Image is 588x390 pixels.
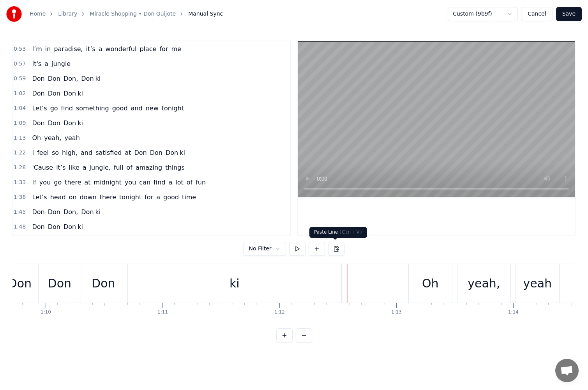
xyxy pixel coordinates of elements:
[31,104,48,113] span: Let’s
[68,163,80,172] span: like
[186,178,193,187] span: of
[14,223,26,231] span: 1:48
[80,74,94,83] span: Don
[80,148,93,157] span: and
[30,10,223,18] nav: breadcrumb
[165,148,179,157] span: Don
[47,74,61,83] span: Don
[30,10,46,18] a: Home
[188,10,223,18] span: Manual Sync
[14,179,26,186] span: 1:33
[139,44,157,53] span: place
[161,104,185,113] span: tonight
[63,207,79,216] span: Don,
[31,148,35,157] span: I
[168,178,173,187] span: a
[82,163,87,172] span: a
[77,222,84,231] span: ki
[149,148,163,157] span: Don
[60,104,74,113] span: find
[77,119,84,128] span: ki
[51,148,60,157] span: so
[145,104,159,113] span: new
[77,89,84,98] span: ki
[130,104,143,113] span: and
[422,275,439,292] div: Oh
[508,309,519,316] div: 1:14
[111,104,129,113] span: good
[31,222,45,231] span: Don
[14,45,26,53] span: 0:53
[63,74,79,83] span: Don,
[31,207,45,216] span: Don
[14,149,26,157] span: 1:22
[43,133,62,142] span: yeah,
[64,178,82,187] span: there
[14,105,26,112] span: 1:04
[170,44,182,53] span: me
[63,222,77,231] span: Don
[89,163,111,172] span: jungle,
[93,178,122,187] span: midnight
[162,193,180,202] span: good
[31,44,42,53] span: I’m
[92,275,115,292] div: Don
[95,148,122,157] span: satisfied
[31,59,42,68] span: It's
[41,309,51,316] div: 1:10
[36,148,49,157] span: feel
[153,178,166,187] span: find
[14,60,26,68] span: 0:57
[53,178,62,187] span: go
[309,227,367,238] div: Paste Line
[14,119,26,127] span: 1:09
[105,44,138,53] span: wonderful
[85,44,96,53] span: it’s
[179,148,186,157] span: ki
[99,193,117,202] span: there
[230,275,240,292] div: ki
[47,119,61,128] span: Don
[68,193,78,202] span: on
[521,7,553,21] button: Cancel
[63,119,77,128] span: Don
[31,178,37,187] span: If
[339,229,362,235] span: ( Ctrl+V )
[31,163,54,172] span: 'Cause
[391,309,402,316] div: 1:13
[124,148,132,157] span: at
[31,119,45,128] span: Don
[157,309,168,316] div: 1:11
[31,133,42,142] span: Oh
[90,10,176,18] a: Miracle Shopping • Don Quijote
[61,148,78,157] span: high,
[47,207,61,216] span: Don
[49,193,67,202] span: head
[159,44,169,53] span: for
[134,148,148,157] span: Don
[135,163,163,172] span: amazing
[14,193,26,201] span: 1:38
[164,163,185,172] span: things
[8,275,32,292] div: Don
[80,207,94,216] span: Don
[6,6,22,22] img: youka
[175,178,184,187] span: lot
[53,44,83,53] span: paradise,
[468,275,500,292] div: yeah,
[144,193,154,202] span: for
[63,89,77,98] span: Don
[523,275,552,292] div: yeah
[138,178,151,187] span: can
[14,208,26,216] span: 1:45
[555,359,579,382] a: Open chat
[44,44,52,53] span: in
[556,7,582,21] button: Save
[14,164,26,172] span: 1:28
[98,44,103,53] span: a
[274,309,285,316] div: 1:12
[49,104,59,113] span: go
[14,134,26,142] span: 1:13
[155,193,161,202] span: a
[14,75,26,83] span: 0:59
